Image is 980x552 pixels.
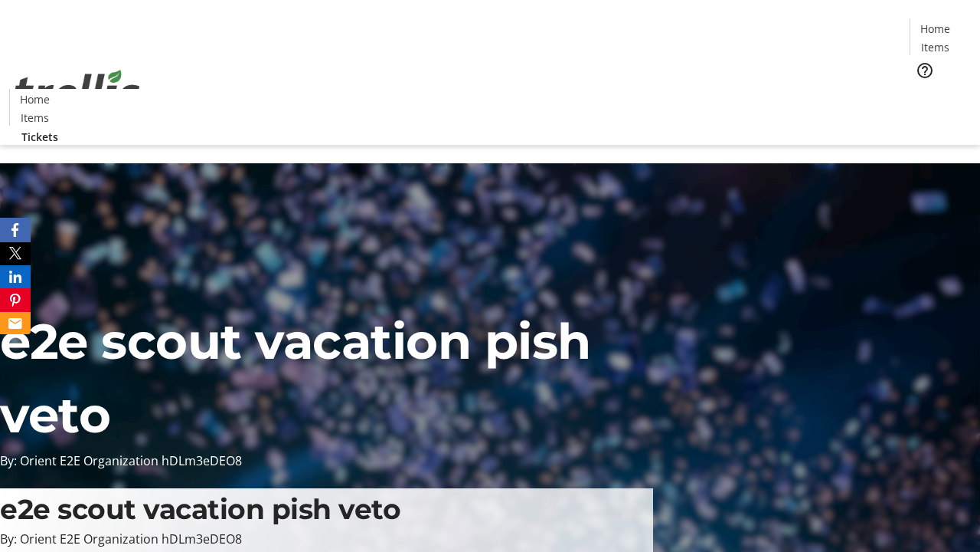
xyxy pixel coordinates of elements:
a: Home [10,91,59,107]
a: Items [910,39,959,55]
span: Items [21,110,49,126]
span: Tickets [21,129,58,145]
img: Orient E2E Organization hDLm3eDEO8's Logo [9,53,145,130]
a: Tickets [910,89,971,105]
span: Items [921,39,949,55]
button: Help [910,55,940,86]
span: Home [920,21,950,37]
span: Tickets [922,89,959,105]
a: Items [10,110,59,126]
a: Home [910,21,959,37]
a: Tickets [9,129,70,145]
span: Home [20,91,50,107]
